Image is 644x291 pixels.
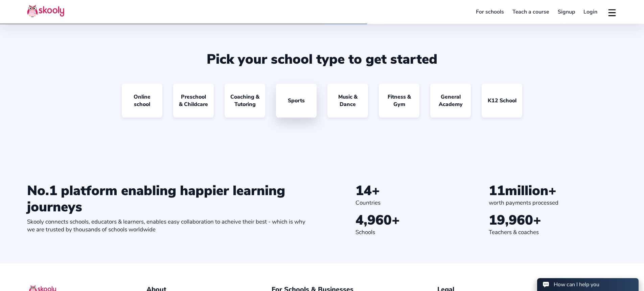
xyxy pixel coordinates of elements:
div: million+ [489,183,617,199]
div: Schools [355,228,484,236]
a: Sports [276,84,317,118]
a: K12 School [482,84,522,118]
a: Teach a course [508,6,553,17]
span: 4,960 [355,211,392,229]
button: menu outline [607,6,617,18]
div: Skooly connects schools, educators & learners, enables easy collaboration to acheive their best -... [27,218,307,233]
div: worth payments processed [489,199,617,207]
div: + [355,212,484,228]
span: 14 [355,182,372,200]
a: For schools [471,6,508,17]
img: Skooly [27,4,64,18]
a: Coaching & Tutoring [225,84,265,118]
div: Teachers & coaches [489,228,617,236]
a: Fitness & Gym [379,84,419,118]
a: Online school [122,84,162,118]
div: Countries [355,199,484,207]
div: Pick your school type to get started [27,51,617,67]
a: Music & Dance [327,84,368,118]
div: + [489,212,617,228]
a: Signup [553,6,579,17]
a: Login [579,6,602,17]
span: 11 [489,182,505,200]
a: General Academy [430,84,471,118]
a: Preschool & Childcare [173,84,214,118]
div: No.1 platform enabling happier learning journeys [27,183,307,215]
span: 19,960 [489,211,533,229]
div: + [355,183,484,199]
